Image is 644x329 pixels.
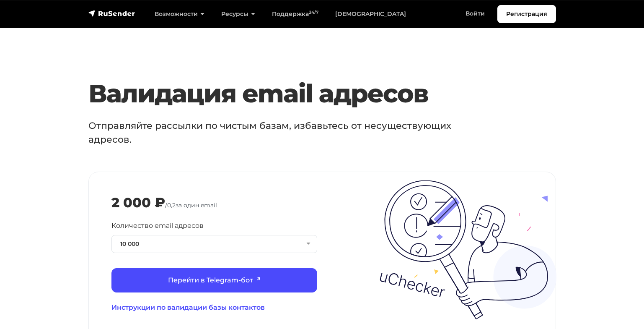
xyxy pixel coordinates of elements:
[146,5,213,23] a: Возможности
[264,5,327,23] a: Поддержка24/7
[309,10,318,15] sup: 24/7
[111,235,317,253] button: 10 000
[88,78,516,109] h3: Валидация email адресов
[88,9,135,18] img: RuSender
[111,303,317,313] a: Инструкции по валидации базы контактов
[88,119,494,146] p: Отправляйте рассылки по чистым базам, избавьтесь от несуществующих адресов.
[165,201,217,209] span: / за один email
[457,5,493,22] a: Войти
[111,268,317,292] a: Перейти в Telegram-бот
[111,195,165,211] div: 2 000 ₽
[167,201,176,209] span: 0,2
[213,5,264,23] a: Ресурсы
[111,221,204,231] label: Количество email адресов
[327,5,414,23] a: [DEMOGRAPHIC_DATA]
[497,5,556,23] a: Регистрация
